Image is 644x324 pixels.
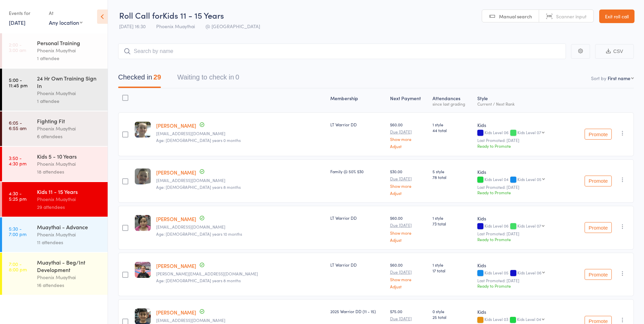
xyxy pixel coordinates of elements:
[135,262,151,278] img: image1723021919.png
[2,33,108,68] a: 2:00 -3:00 amPersonal TrainingPhoenix Muaythai1 attendee
[517,177,541,181] div: Kids Level 05
[2,147,108,181] a: 3:50 -4:30 pmKids 5 - 10 YearsPhoenix Muaythai18 attendees
[477,262,570,269] div: Kids
[9,191,26,201] time: 4:30 - 5:25 pm
[2,253,108,295] a: 7:00 -8:00 pmMuaythai - Beg/Int DevelopmentPhoenix Muaythai16 attendees
[37,203,102,211] div: 29 attendees
[37,273,102,281] div: Phoenix Muaythai
[390,284,427,289] a: Adjust
[37,195,102,203] div: Phoenix Muaythai
[37,125,102,132] div: Phoenix Muaythai
[477,278,570,283] small: Last Promoted: [DATE]
[390,144,427,148] a: Adjust
[37,152,102,160] div: Kids 5 - 10 Years
[9,42,26,53] time: 2:00 - 3:00 am
[477,270,570,276] div: Kids Level 05
[156,131,325,136] small: sophyoung@gmail.com
[156,318,325,323] small: drfarooqsaeed@gmail.com
[499,13,532,20] span: Manual search
[433,262,472,268] span: 1 style
[135,215,151,231] img: image1722659292.png
[477,122,570,128] div: Kids
[608,75,630,82] div: First name
[477,143,570,149] div: Ready to Promote
[390,129,427,134] small: Due [DATE]
[135,168,151,184] img: image1723105618.png
[49,19,82,26] div: Any location
[9,120,26,131] time: 6:05 - 6:55 am
[2,217,108,252] a: 5:30 -7:00 pmMuaythai - AdvancePhoenix Muaythai11 attendees
[387,91,430,109] div: Next Payment
[37,238,102,246] div: 11 attendees
[156,271,325,276] small: Leon.Patsiatzis@gmail.com
[477,308,570,315] div: Kids
[37,281,102,289] div: 16 attendees
[477,138,570,143] small: Last Promoted: [DATE]
[477,190,570,195] div: Ready to Promote
[390,215,427,242] div: $60.00
[119,10,163,21] span: Roll Call for
[390,184,427,188] a: Show more
[156,262,196,269] a: [PERSON_NAME]
[433,168,472,174] span: 5 style
[37,97,102,105] div: 1 attendee
[9,226,26,237] time: 5:30 - 7:00 pm
[390,223,427,228] small: Due [DATE]
[517,317,541,321] div: Kids Level 04
[9,261,27,272] time: 7:00 - 8:00 pm
[328,91,387,109] div: Membership
[205,23,260,30] span: @ [GEOGRAPHIC_DATA]
[156,215,196,222] a: [PERSON_NAME]
[37,89,102,97] div: Phoenix Muaythai
[430,91,474,109] div: Atten­dances
[595,44,634,59] button: CSV
[599,10,634,23] a: Exit roll call
[37,160,102,168] div: Phoenix Muaythai
[2,111,108,146] a: 6:05 -6:55 amFighting FitPhoenix Muaythai6 attendees
[37,74,102,89] div: 24 Hr Own Training Sign In
[156,224,325,229] small: nathailar.pound@gmail.com
[9,155,26,166] time: 3:50 - 4:30 pm
[390,137,427,141] a: Show more
[2,69,108,111] a: 5:00 -11:45 pm24 Hr Own Training Sign InPhoenix Muaythai1 attendee
[585,222,612,233] button: Promote
[163,10,224,21] span: Kids 11 - 15 Years
[330,168,385,174] div: Family @ 50% $30
[390,231,427,235] a: Show more
[156,231,242,237] span: Age: [DEMOGRAPHIC_DATA] years 10 months
[156,178,325,183] small: j.smith1984@gmail.com
[585,269,612,280] button: Promote
[477,185,570,190] small: Last Promoted: [DATE]
[390,277,427,282] a: Show more
[37,231,102,238] div: Phoenix Muaythai
[156,122,196,129] a: [PERSON_NAME]
[390,122,427,148] div: $60.00
[477,283,570,289] div: Ready to Promote
[477,231,570,236] small: Last Promoted: [DATE]
[517,130,541,134] div: Kids Level 07
[37,188,102,195] div: Kids 11 - 15 Years
[433,221,472,227] span: 73 total
[2,182,108,217] a: 4:30 -5:25 pmKids 11 - 15 YearsPhoenix Muaythai29 attendees
[390,270,427,274] small: Due [DATE]
[433,127,472,133] span: 44 total
[37,132,102,140] div: 6 attendees
[156,277,241,283] span: Age: [DEMOGRAPHIC_DATA] years 8 months
[475,91,573,109] div: Style
[37,47,102,54] div: Phoenix Muaythai
[330,215,385,221] div: LT Warrior DD
[433,174,472,180] span: 78 total
[433,215,472,221] span: 1 style
[517,270,541,275] div: Kids Level 06
[477,215,570,222] div: Kids
[135,122,151,138] img: image1723255731.png
[585,176,612,186] button: Promote
[49,7,82,19] div: At
[156,23,195,30] span: Phoenix Muaythai
[390,176,427,181] small: Due [DATE]
[330,262,385,268] div: LT Warrior DD
[433,314,472,320] span: 25 total
[118,43,566,59] input: Search by name
[433,122,472,127] span: 1 style
[37,258,102,273] div: Muaythai - Beg/Int Development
